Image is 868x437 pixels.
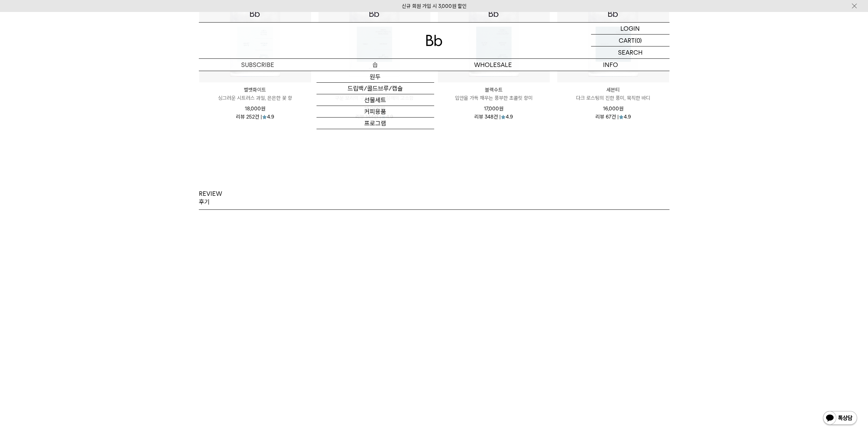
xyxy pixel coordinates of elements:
[474,113,513,120] div: 리뷰 348건 | 4.9
[317,59,434,71] a: 숍
[557,86,669,102] a: 세븐티 다크 로스팅의 진한 풍미, 묵직한 바디
[317,71,434,83] a: 원두
[620,23,640,34] p: LOGIN
[245,106,265,112] span: 18,000
[199,94,311,102] p: 싱그러운 시트러스 과일, 은은한 꽃 향
[261,106,265,112] span: 원
[557,86,669,94] p: 세븐티
[434,59,552,71] p: WHOLESALE
[557,94,669,102] p: 다크 로스팅의 진한 풍미, 묵직한 바디
[317,106,434,118] a: 커피용품
[618,46,643,58] p: SEARCH
[619,35,635,46] p: CART
[591,35,670,46] a: CART (0)
[199,86,311,102] a: 벨벳화이트 싱그러운 시트러스 과일, 은은한 꽃 향
[595,113,631,120] div: 리뷰 67건 | 4.9
[822,410,858,427] img: 카카오톡 채널 1:1 채팅 버튼
[552,59,670,71] p: INFO
[438,86,550,94] p: 블랙수트
[199,190,222,206] p: REVIEW 후기
[484,106,503,112] span: 17,000
[402,3,467,9] a: 신규 회원 가입 시 3,000원 할인
[635,35,642,46] p: (0)
[591,23,670,35] a: LOGIN
[199,86,311,94] p: 벨벳화이트
[236,113,274,120] div: 리뷰 252건 | 4.9
[499,106,503,112] span: 원
[199,59,317,71] a: SUBSCRIBE
[426,35,442,46] img: 로고
[317,118,434,129] a: 프로그램
[619,106,623,112] span: 원
[317,83,434,94] a: 드립백/콜드브루/캡슐
[438,86,550,102] a: 블랙수트 입안을 가득 채우는 풍부한 초콜릿 향미
[317,94,434,106] a: 선물세트
[438,94,550,102] p: 입안을 가득 채우는 풍부한 초콜릿 향미
[603,106,623,112] span: 16,000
